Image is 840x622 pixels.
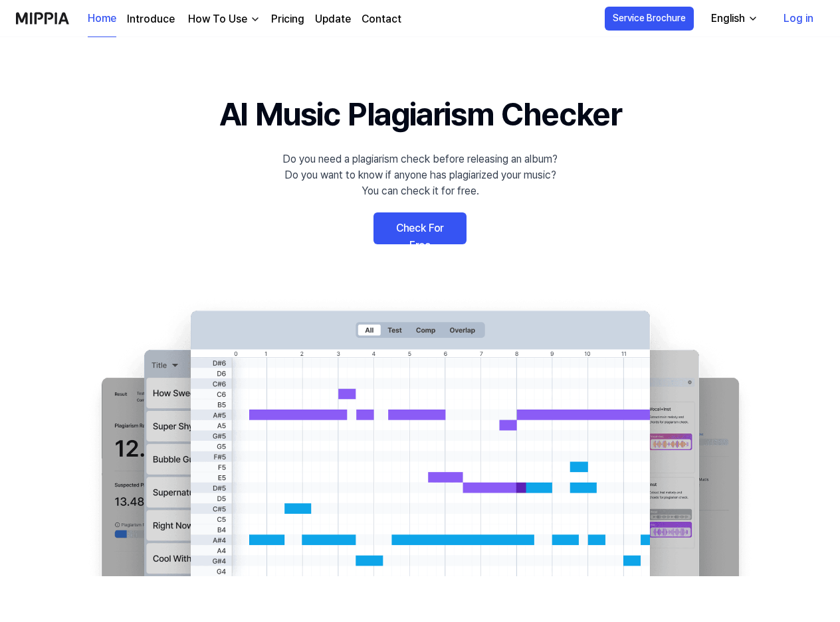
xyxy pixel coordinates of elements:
a: Update [315,11,351,27]
img: down [250,14,261,25]
button: Service Brochure [605,7,694,31]
div: How To Use [185,11,250,27]
button: How To Use [185,11,261,27]
div: Do you need a plagiarism check before releasing an album? Do you want to know if anyone has plagi... [282,151,558,199]
a: Contact [362,11,401,27]
h1: AI Music Plagiarism Checker [219,90,621,138]
a: Home [88,1,116,37]
a: Check For Free [373,212,467,244]
img: main Image [74,297,766,576]
a: Pricing [271,11,304,27]
a: Introduce [127,11,175,27]
div: English [708,11,748,27]
button: English [700,5,766,32]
